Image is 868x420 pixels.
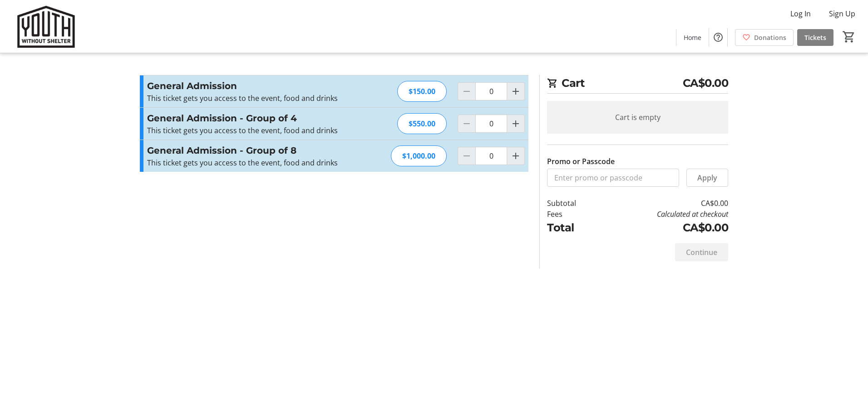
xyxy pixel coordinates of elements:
span: Sign Up [829,8,855,19]
button: Apply [686,169,728,187]
button: Increment by one [507,83,524,100]
td: Fees [547,209,600,220]
label: Promo or Passcode [547,156,615,167]
td: CA$0.00 [600,198,728,209]
td: Calculated at checkout [600,209,728,220]
td: CA$0.00 [600,220,728,236]
span: Apply [697,172,717,183]
a: Home [676,29,709,46]
img: Youth Without Shelter's Logo [5,4,86,49]
td: Subtotal [547,198,600,209]
div: Cart is empty [547,101,728,134]
p: This ticket gets you access to the event, food and drinks [147,125,345,136]
span: Donations [754,33,786,42]
div: $550.00 [397,113,447,134]
a: Donations [735,29,794,46]
p: This ticket gets you access to the event, food and drinks [147,93,345,104]
button: Help [709,28,727,46]
td: Total [547,220,600,236]
button: Sign Up [822,6,863,21]
div: $1,000.00 [391,145,447,166]
input: General Admission - Group of 4 Quantity [475,115,507,133]
input: General Admission - Group of 8 Quantity [475,147,507,165]
p: This ticket gets you access to the event, food and drinks [147,157,345,168]
h2: Cart [547,75,728,94]
button: Increment by one [507,115,524,132]
h3: General Admission - Group of 8 [147,144,345,157]
h3: General Admission [147,79,345,93]
button: Cart [841,29,857,45]
span: Home [684,33,701,42]
span: Tickets [804,33,826,42]
input: General Admission Quantity [475,82,507,100]
span: Log In [790,8,811,19]
input: Enter promo or passcode [547,169,679,187]
button: Increment by one [507,147,524,165]
span: CA$0.00 [683,75,729,91]
button: Log In [783,6,818,21]
div: $150.00 [397,81,447,102]
h3: General Admission - Group of 4 [147,111,345,125]
a: Tickets [797,29,833,46]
